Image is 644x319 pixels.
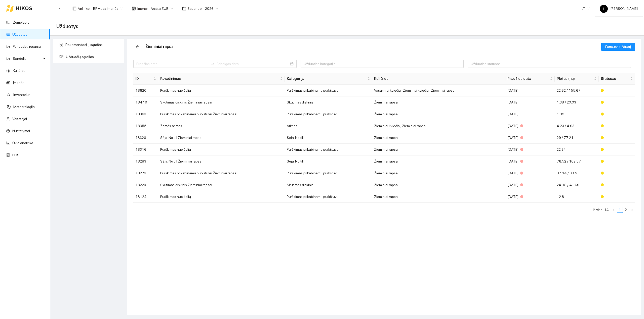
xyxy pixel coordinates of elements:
[133,120,158,132] td: 18355
[287,76,366,81] span: Kategorija
[557,136,573,140] span: 29 / 77.21
[629,207,635,213] li: Pirmyn
[372,73,505,85] th: Kultūros
[372,96,505,108] td: Žieminiai rapsai
[135,76,152,81] span: ID
[603,5,605,13] span: L
[617,207,623,212] a: 1
[372,85,505,96] td: Vasariniai kviečiai, Žieminiai kviečiai, Žieminiai rapsai
[217,61,289,67] input: Pabaigos data
[600,7,638,11] span: [PERSON_NAME]
[507,170,552,176] div: [DATE]
[557,124,574,128] span: 4.23 / 4.63
[158,132,285,144] td: Sėja. No till Žieminiai rapsai
[78,6,90,11] span: Aplinka :
[593,207,609,213] li: Iš viso: 14
[145,43,175,50] div: Žieminiai rapsai
[555,108,599,120] td: 1.85
[507,147,552,152] div: [DATE]
[285,85,372,96] td: Purškimas prikabinamu purkštuvu
[285,120,372,132] td: Arimas
[158,155,285,167] td: Sėja. No till Žieminiai rapsai
[12,153,19,157] a: PPIS
[13,54,42,64] span: Sandėlis
[285,144,372,155] td: Purškimas prikabinamu purkštuvu
[133,96,158,108] td: 18449
[507,135,552,140] div: [DATE]
[611,207,617,213] button: left
[65,40,120,50] span: Rekomendacijų sąrašas
[158,108,285,120] td: Purškimas prikabinamu purkštuvu Žieminiai rapsai
[158,167,285,179] td: Purškimas prikabinamu purkštuvu Žieminiai rapsai
[285,167,372,179] td: Purškimas prikabinamu purkštuvu
[93,5,123,12] span: BP visos įmonės
[507,158,552,164] div: [DATE]
[13,81,24,85] a: Įmonės
[158,144,285,155] td: Purškimas nuo žolių
[182,7,186,11] span: calendar
[285,96,372,108] td: Skutimas diskinis
[372,191,505,203] td: Žieminiai rapsai
[66,52,120,62] span: Užduočių sąrašas
[133,43,141,51] button: arrow-left
[59,6,64,11] span: menu-fold
[285,108,372,120] td: Purškimas prikabinamu purkštuvu
[505,73,554,85] th: this column's title is Pradžios data,this column is sortable
[133,167,158,179] td: 18273
[158,120,285,132] td: Žemės arimas
[555,73,599,85] th: this column's title is Plotas (ha),this column is sortable
[285,155,372,167] td: Sėja. No till
[582,5,590,12] span: LT
[13,93,30,97] a: Inventorius
[160,76,279,81] span: Pavadinimas
[158,191,285,203] td: Purškimas nuo žolių
[372,108,505,120] td: Žieminiai rapsai
[507,182,552,188] div: [DATE]
[151,5,173,12] span: Arsėta ŽŪB
[133,73,158,85] th: this column's title is ID,this column is sortable
[372,144,505,155] td: Žieminiai rapsai
[13,105,35,109] a: Meteorologija
[13,44,42,48] a: Panaudoti resursai
[372,120,505,132] td: Žieminiai kviečiai, Žieminiai rapsai
[158,73,285,85] th: this column's title is Pavadinimas,this column is sortable
[133,179,158,191] td: 18229
[187,6,202,11] span: Sezonas :
[601,76,629,81] span: Statusas
[601,43,635,51] button: Formuoti užduotį
[12,117,27,121] a: Vartotojai
[211,62,215,66] span: swap-right
[557,88,581,92] span: 22.62 / 155.67
[13,20,29,24] a: Žemėlapis
[557,183,579,187] span: 24.18 / 41.69
[557,171,577,175] span: 97.14 / 99.5
[12,129,30,133] a: Nustatymai
[133,85,158,96] td: 18620
[372,179,505,191] td: Žieminiai rapsai
[133,108,158,120] td: 18363
[285,179,372,191] td: Skutimas diskinis
[133,191,158,203] td: 18124
[630,208,633,211] span: right
[555,191,599,203] td: 12.8
[507,88,552,93] div: [DATE]
[623,207,629,213] li: 2
[158,85,285,96] td: Purškimas nuo žolių
[507,76,549,81] span: Pradžios data
[132,7,136,11] span: shop
[507,123,552,129] div: [DATE]
[372,132,505,144] td: Žieminiai rapsai
[137,6,148,11] span: Įmonė :
[133,132,158,144] td: 18326
[507,99,552,105] div: [DATE]
[557,100,576,104] span: 1.38 / 20.03
[629,207,635,213] button: right
[507,111,552,117] div: [DATE]
[133,155,158,167] td: 18283
[285,132,372,144] td: Sėja. No till
[12,32,27,36] a: Užduotys
[59,43,63,46] span: solution
[557,76,593,81] span: Plotas (ha)
[372,167,505,179] td: Žieminiai rapsai
[134,45,141,49] span: arrow-left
